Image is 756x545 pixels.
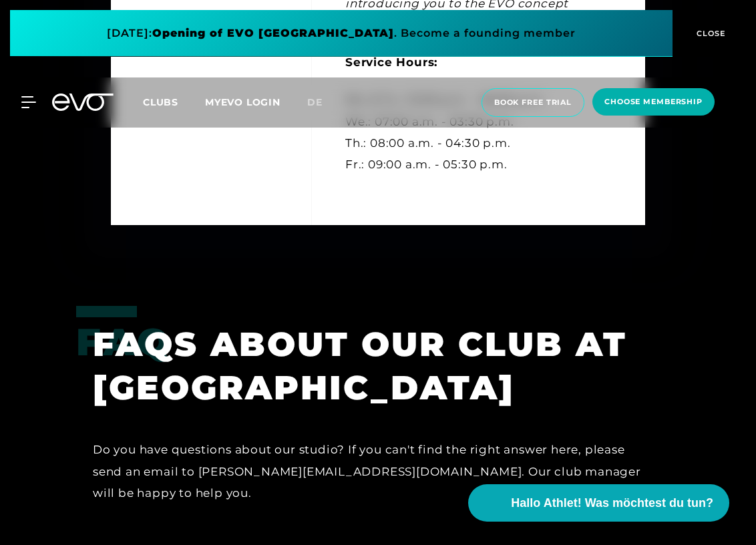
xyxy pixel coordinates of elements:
button: CLOSE [673,10,746,57]
a: choose membership [588,88,719,117]
span: Clubs [143,96,178,108]
a: book free trial [478,88,588,117]
a: MYEVO LOGIN [205,96,280,108]
span: choose membership [604,96,703,108]
span: de [307,96,323,108]
a: de [307,95,339,110]
div: Do you have questions about our studio? If you can't find the right answer here, please send an e... [93,439,646,504]
span: Hallo Athlet! Was möchtest du tun? [511,494,713,512]
h1: FAQS ABOUT OUR CLUB AT [GEOGRAPHIC_DATA] [93,323,646,409]
a: Clubs [143,96,205,108]
button: Hallo Athlet! Was möchtest du tun? [468,484,729,522]
span: CLOSE [693,27,726,39]
span: book free trial [494,97,572,108]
